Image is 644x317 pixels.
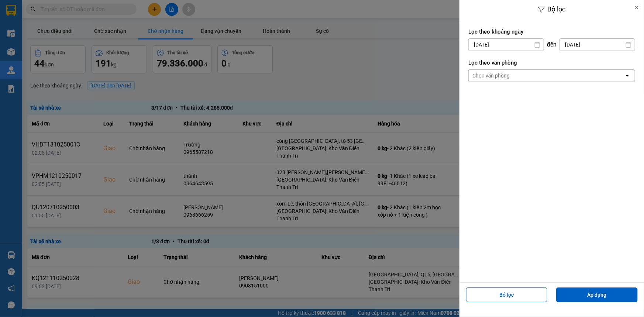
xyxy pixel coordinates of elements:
button: Bỏ lọc [466,287,548,302]
input: Select a date. [469,39,544,51]
label: Lọc theo khoảng ngày [468,28,635,35]
div: đến [544,41,559,48]
svg: open [624,73,630,79]
input: Select a date. [560,39,635,51]
div: Chọn văn phòng [472,72,510,79]
label: Lọc theo văn phòng [468,59,635,66]
button: Áp dụng [556,287,638,302]
span: Bộ lọc [548,5,566,13]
